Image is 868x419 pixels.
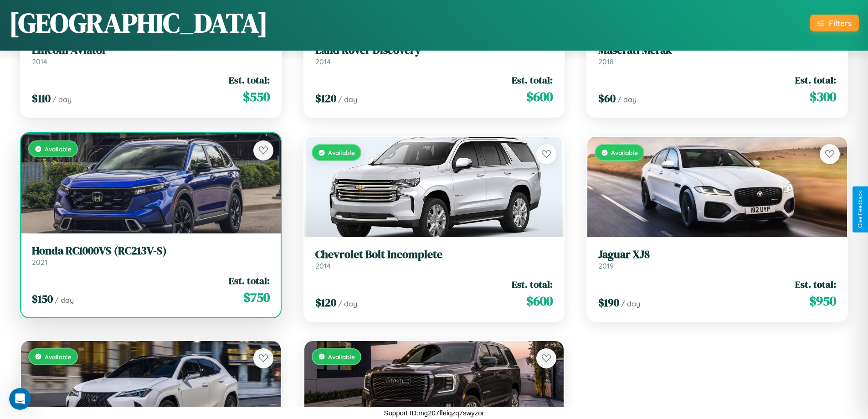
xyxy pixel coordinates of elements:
[810,88,836,106] span: $ 300
[32,44,270,66] a: Lincoln Aviator2014
[32,57,47,66] span: 2014
[338,299,357,308] span: / day
[32,258,47,267] span: 2021
[315,295,336,310] span: $ 120
[809,292,836,310] span: $ 950
[315,57,331,66] span: 2014
[598,57,614,66] span: 2018
[45,145,72,153] span: Available
[52,95,72,104] span: / day
[617,95,637,104] span: / day
[598,248,836,270] a: Jaguar XJ82019
[315,91,336,106] span: $ 120
[611,149,638,156] span: Available
[328,353,355,361] span: Available
[598,295,619,310] span: $ 190
[598,91,616,106] span: $ 60
[338,95,357,104] span: / day
[512,73,553,87] span: Est. total:
[55,295,74,305] span: / day
[829,18,852,28] div: Filters
[315,261,331,270] span: 2014
[9,388,31,410] iframe: Intercom live chat
[384,407,484,419] p: Support ID: mg207fleiqzq7swyzor
[857,191,863,228] div: Give Feedback
[243,288,270,306] span: $ 750
[32,291,53,306] span: $ 150
[598,261,614,270] span: 2019
[526,88,553,106] span: $ 600
[621,299,640,308] span: / day
[598,44,836,66] a: Maserati Merak2018
[598,44,836,57] h3: Maserati Merak
[243,88,270,106] span: $ 550
[795,73,836,87] span: Est. total:
[32,44,270,57] h3: Lincoln Aviator
[315,248,553,261] h3: Chevrolet Bolt Incomplete
[526,292,553,310] span: $ 600
[229,274,270,287] span: Est. total:
[512,278,553,291] span: Est. total:
[315,44,553,66] a: Land Rover Discovery2014
[315,44,553,57] h3: Land Rover Discovery
[229,73,270,87] span: Est. total:
[315,248,553,270] a: Chevrolet Bolt Incomplete2014
[32,91,51,106] span: $ 110
[810,15,859,31] button: Filters
[598,248,836,261] h3: Jaguar XJ8
[795,278,836,291] span: Est. total:
[32,244,270,258] h3: Honda RC1000VS (RC213V-S)
[9,4,268,41] h1: [GEOGRAPHIC_DATA]
[328,149,355,156] span: Available
[45,353,72,361] span: Available
[32,244,270,267] a: Honda RC1000VS (RC213V-S)2021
